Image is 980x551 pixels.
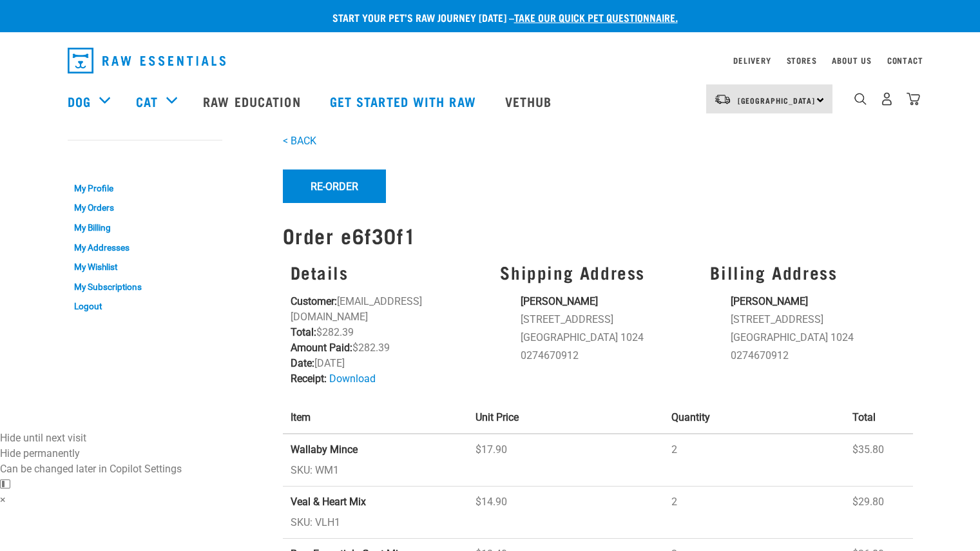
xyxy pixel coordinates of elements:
strong: Date: [291,357,314,369]
a: Download [329,372,376,385]
a: < BACK [283,135,316,147]
a: Get started with Raw [317,75,492,127]
a: Contact [887,58,923,63]
li: [STREET_ADDRESS] [521,312,695,327]
h3: Shipping Address [500,262,695,282]
li: 0274670912 [731,348,905,363]
button: Re-Order [283,169,386,203]
h3: Billing Address [710,262,905,282]
nav: dropdown navigation [57,43,923,79]
li: [STREET_ADDRESS] [731,312,905,327]
th: Total [845,402,913,434]
a: Logout [68,296,222,316]
strong: [PERSON_NAME] [731,295,808,307]
strong: Total: [291,326,316,338]
a: My Orders [68,198,222,218]
th: Item [283,402,468,434]
a: take our quick pet questionnaire. [514,14,678,20]
span: [GEOGRAPHIC_DATA] [738,98,816,102]
td: SKU: WM1 [283,434,468,487]
img: home-icon@2x.png [907,92,920,106]
td: $29.80 [845,487,913,539]
td: SKU: VLH1 [283,487,468,539]
th: Quantity [664,402,845,434]
img: user.png [880,92,894,106]
a: My Profile [68,179,222,198]
strong: [PERSON_NAME] [521,295,598,307]
a: Raw Education [190,75,316,127]
td: 2 [664,487,845,539]
a: My Account [68,153,130,159]
strong: Wallaby Mince [291,443,358,456]
a: Delivery [733,58,771,63]
th: Unit Price [468,402,664,434]
a: My Wishlist [68,257,222,277]
li: [GEOGRAPHIC_DATA] 1024 [731,330,905,345]
a: My Addresses [68,238,222,258]
td: 2 [664,434,845,487]
a: My Billing [68,218,222,238]
td: $17.90 [468,434,664,487]
div: [EMAIL_ADDRESS][DOMAIN_NAME] $282.39 $282.39 [DATE] [283,255,493,394]
strong: Receipt: [291,372,327,385]
h1: Order e6f30f1 [283,224,913,247]
td: $35.80 [845,434,913,487]
a: My Subscriptions [68,277,222,297]
a: About Us [832,58,871,63]
li: 0274670912 [521,348,695,363]
img: Raw Essentials Logo [68,48,226,73]
li: [GEOGRAPHIC_DATA] 1024 [521,330,695,345]
img: home-icon-1@2x.png [854,93,867,105]
strong: Amount Paid: [291,342,352,354]
a: Stores [787,58,817,63]
h3: Details [291,262,485,282]
td: $14.90 [468,487,664,539]
a: Dog [68,92,91,111]
strong: Veal & Heart Mix [291,496,366,508]
a: Cat [136,92,158,111]
img: van-moving.png [714,93,731,105]
a: Vethub [492,75,568,127]
strong: Customer: [291,295,337,307]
